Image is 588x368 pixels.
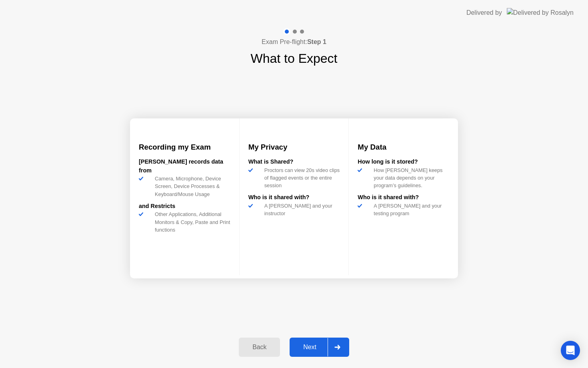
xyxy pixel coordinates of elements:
img: Delivered by Rosalyn [507,8,574,17]
div: How [PERSON_NAME] keeps your data depends on your program’s guidelines. [370,166,449,190]
div: [PERSON_NAME] records data from [139,158,230,175]
div: Delivered by [466,8,502,18]
div: Camera, Microphone, Device Screen, Device Processes & Keyboard/Mouse Usage [152,175,230,198]
h1: What to Expect [251,49,338,68]
h3: Recording my Exam [139,142,230,153]
div: How long is it stored? [358,158,449,166]
div: Proctors can view 20s video clips of flagged events or the entire session [261,166,340,190]
div: A [PERSON_NAME] and your testing program [370,202,449,217]
div: Who is it shared with? [358,193,449,202]
div: Who is it shared with? [248,193,340,202]
h3: My Privacy [248,142,340,153]
div: Back [241,344,278,351]
div: Next [292,344,328,351]
div: A [PERSON_NAME] and your instructor [261,202,340,217]
div: Open Intercom Messenger [561,341,580,360]
button: Back [239,338,280,357]
button: Next [290,338,349,357]
div: What is Shared? [248,158,340,166]
h4: Exam Pre-flight: [262,37,326,47]
div: Other Applications, Additional Monitors & Copy, Paste and Print functions [152,210,230,234]
div: and Restricts [139,202,230,211]
b: Step 1 [307,38,326,45]
h3: My Data [358,142,449,153]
